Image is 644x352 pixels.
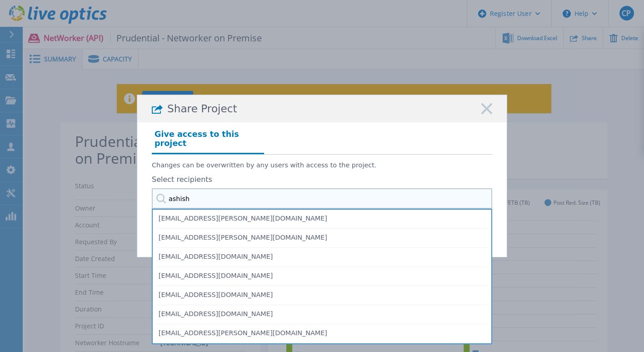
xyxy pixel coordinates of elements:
[152,161,492,169] p: Changes can be overwritten by any users with access to the project.
[156,267,488,286] li: [EMAIL_ADDRESS][DOMAIN_NAME]
[156,248,488,267] li: [EMAIL_ADDRESS][DOMAIN_NAME]
[167,103,237,115] span: Share Project
[156,210,488,229] li: [EMAIL_ADDRESS][PERSON_NAME][DOMAIN_NAME]
[152,188,492,209] input: Enter email address
[152,127,264,154] h4: Give access to this project
[156,229,488,248] li: [EMAIL_ADDRESS][PERSON_NAME][DOMAIN_NAME]
[156,305,488,324] li: [EMAIL_ADDRESS][DOMAIN_NAME]
[156,324,488,343] li: [EMAIL_ADDRESS][PERSON_NAME][DOMAIN_NAME]
[156,286,488,305] li: [EMAIL_ADDRESS][DOMAIN_NAME]
[152,176,492,184] label: Select recipients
